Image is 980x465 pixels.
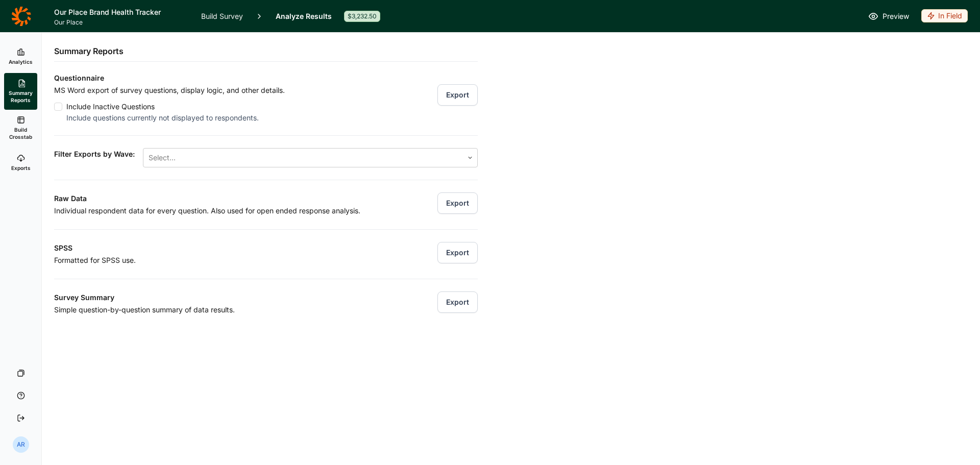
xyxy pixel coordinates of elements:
a: Analytics [4,40,37,73]
span: Our Place [54,18,189,27]
h3: Questionnaire [54,72,478,84]
div: AR [13,436,29,453]
span: Preview [883,10,909,22]
h3: Raw Data [54,192,402,205]
button: In Field [921,9,968,23]
p: Formatted for SPSS use. [54,254,414,266]
button: Export [437,242,478,263]
div: Include questions currently not displayed to respondents. [66,113,285,123]
div: $3,232.50 [344,11,380,22]
button: Export [437,291,478,313]
button: Export [437,84,478,106]
span: Summary Reports [8,89,33,104]
span: Exports [11,164,31,172]
h3: SPSS [54,242,414,254]
a: Preview [868,10,909,22]
p: Individual respondent data for every question. Also used for open ended response analysis. [54,205,402,217]
a: Exports [4,146,37,179]
div: In Field [921,9,968,22]
h1: Our Place Brand Health Tracker [54,6,189,18]
button: Export [437,192,478,214]
div: Include Inactive Questions [66,101,285,113]
span: Filter Exports by Wave: [54,148,135,167]
a: Summary Reports [4,73,37,110]
span: Analytics [9,58,33,65]
h2: Summary Reports [54,45,124,57]
p: Simple question-by-question summary of data results. [54,304,414,316]
a: Build Crosstab [4,110,37,146]
span: Build Crosstab [8,126,33,140]
p: MS Word export of survey questions, display logic, and other details. [54,84,285,96]
h3: Survey Summary [54,291,414,304]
